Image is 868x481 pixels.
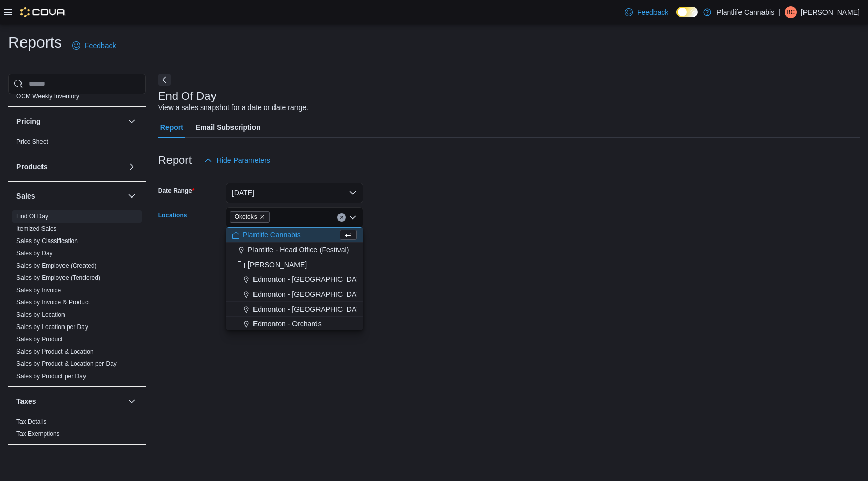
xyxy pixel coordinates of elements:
[217,155,270,165] span: Hide Parameters
[16,418,47,426] span: Tax Details
[16,162,123,172] button: Products
[8,416,146,444] div: Taxes
[235,212,257,222] span: Okotoks
[676,7,698,17] input: Dark Mode
[8,90,146,106] div: OCM
[196,117,261,138] span: Email Subscription
[16,348,94,355] a: Sales by Product & Location
[226,287,363,302] button: Edmonton - [GEOGRAPHIC_DATA]
[158,102,308,113] div: View a sales snapshot for a date or date range.
[16,116,123,126] button: Pricing
[16,191,35,201] h3: Sales
[253,289,367,299] span: Edmonton - [GEOGRAPHIC_DATA]
[16,323,88,331] a: Sales by Location per Day
[787,6,795,18] span: BC
[16,249,53,257] span: Sales by Day
[259,214,265,220] button: Remove Okotoks from selection in this group
[16,286,61,294] span: Sales by Invoice
[778,6,780,18] p: |
[16,138,48,146] span: Price Sheet
[160,117,183,138] span: Report
[16,311,65,318] a: Sales by Location
[16,396,36,406] h3: Taxes
[16,274,100,282] span: Sales by Employee (Tendered)
[125,190,138,202] button: Sales
[8,32,62,53] h1: Reports
[16,360,117,367] a: Sales by Product & Location per Day
[20,7,66,17] img: Cova
[16,237,78,245] a: Sales by Classification
[16,191,123,201] button: Sales
[16,250,53,257] a: Sales by Day
[226,302,363,317] button: Edmonton - [GEOGRAPHIC_DATA]
[16,138,48,145] a: Price Sheet
[16,274,100,281] a: Sales by Employee (Tendered)
[16,262,97,269] a: Sales by Employee (Created)
[716,6,774,18] p: Plantlife Cannabis
[16,212,48,221] span: End Of Day
[200,150,274,170] button: Hide Parameters
[125,161,138,173] button: Products
[16,430,60,438] span: Tax Exemptions
[16,323,88,331] span: Sales by Location per Day
[16,213,48,220] a: End Of Day
[158,154,192,166] h3: Report
[16,347,94,356] span: Sales by Product & Location
[253,319,322,329] span: Edmonton - Orchards
[125,395,138,407] button: Taxes
[243,230,301,240] span: Plantlife Cannabis
[16,237,78,245] span: Sales by Classification
[230,211,270,223] span: Okotoks
[226,243,363,257] button: Plantlife - Head Office (Festival)
[621,2,672,23] a: Feedback
[349,213,357,222] button: Close list of options
[158,187,195,195] label: Date Range
[16,92,79,100] span: OCM Weekly Inventory
[637,7,668,17] span: Feedback
[16,299,90,306] a: Sales by Invoice & Product
[16,287,61,294] a: Sales by Invoice
[16,418,47,425] a: Tax Details
[226,183,363,203] button: [DATE]
[158,90,217,102] h3: End Of Day
[16,311,65,319] span: Sales by Location
[158,74,171,86] button: Next
[801,6,860,18] p: [PERSON_NAME]
[226,257,363,272] button: [PERSON_NAME]
[16,430,60,438] a: Tax Exemptions
[16,225,57,233] span: Itemized Sales
[125,115,138,127] button: Pricing
[158,211,187,220] label: Locations
[248,245,349,255] span: Plantlife - Head Office (Festival)
[16,336,63,343] a: Sales by Product
[16,116,40,126] h3: Pricing
[16,162,48,172] h3: Products
[785,6,797,18] div: Brad Cale
[226,272,363,287] button: Edmonton - [GEOGRAPHIC_DATA]
[16,372,86,380] span: Sales by Product per Day
[253,304,367,314] span: Edmonton - [GEOGRAPHIC_DATA]
[226,228,363,243] button: Plantlife Cannabis
[253,274,367,285] span: Edmonton - [GEOGRAPHIC_DATA]
[16,93,79,100] a: OCM Weekly Inventory
[16,335,63,343] span: Sales by Product
[8,210,146,386] div: Sales
[16,396,123,406] button: Taxes
[84,40,116,51] span: Feedback
[226,317,363,332] button: Edmonton - Orchards
[676,17,677,18] span: Dark Mode
[68,35,120,56] a: Feedback
[248,259,307,270] span: [PERSON_NAME]
[16,373,86,380] a: Sales by Product per Day
[8,136,146,152] div: Pricing
[16,298,90,307] span: Sales by Invoice & Product
[337,213,346,222] button: Clear input
[16,360,117,368] span: Sales by Product & Location per Day
[16,225,57,232] a: Itemized Sales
